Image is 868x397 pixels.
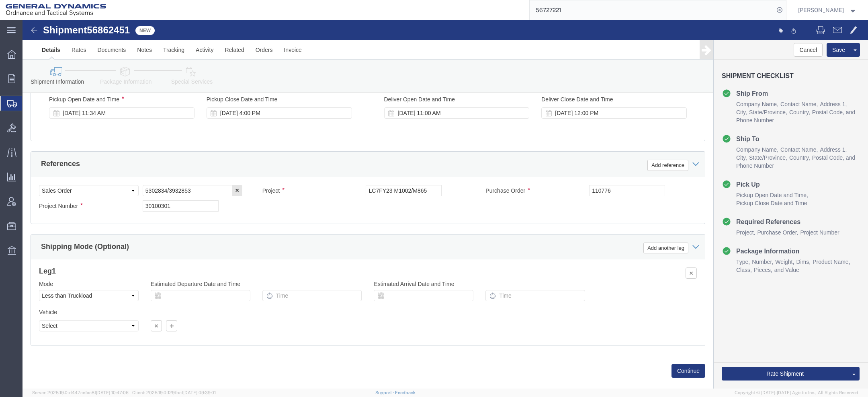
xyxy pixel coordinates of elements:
[23,20,868,389] iframe: FS Legacy Container
[6,4,106,16] img: logo
[32,390,129,395] span: Server: 2025.19.0-d447cefac8f
[375,390,395,395] a: Support
[735,389,858,396] span: Copyright © [DATE]-[DATE] Agistix Inc., All Rights Reserved
[798,6,844,14] span: Timothy Kilraine
[530,0,774,20] input: Search for shipment number, reference number
[132,390,216,395] span: Client: 2025.19.0-129fbcf
[798,5,857,15] button: [PERSON_NAME]
[183,390,216,395] span: [DATE] 09:39:01
[96,390,129,395] span: [DATE] 10:47:06
[395,390,416,395] a: Feedback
